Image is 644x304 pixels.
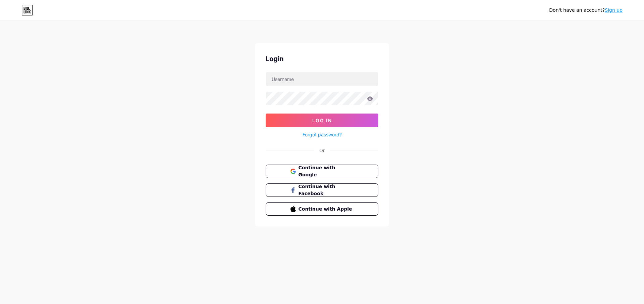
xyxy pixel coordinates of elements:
[319,147,325,154] div: Or
[266,183,378,197] button: Continue with Facebook
[303,131,342,138] a: Forgot password?
[605,7,623,13] a: Sign up
[312,118,332,123] span: Log In
[549,7,623,14] div: Don't have an account?
[299,183,354,197] span: Continue with Facebook
[266,114,378,127] button: Log In
[299,164,354,178] span: Continue with Google
[266,202,378,216] button: Continue with Apple
[299,206,354,213] span: Continue with Apple
[266,54,378,64] div: Login
[266,165,378,178] button: Continue with Google
[266,72,378,86] input: Username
